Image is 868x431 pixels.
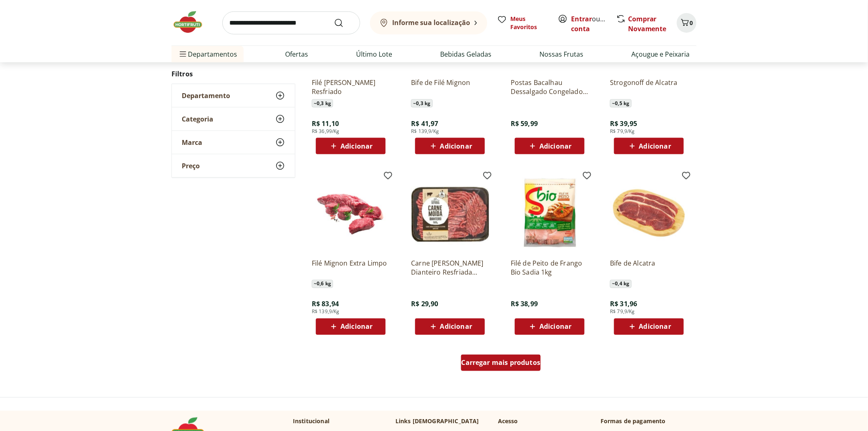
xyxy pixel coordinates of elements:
[356,49,392,59] a: Último Lote
[511,119,538,128] span: R$ 59,99
[411,78,489,96] a: Bife de Filé Mignon
[610,300,637,309] span: R$ 31,96
[312,119,339,128] span: R$ 11,10
[370,11,487,34] button: Informe sua localização
[172,154,295,177] button: Preço
[415,319,485,335] button: Adicionar
[610,309,635,315] span: R$ 79,9/Kg
[415,138,485,154] button: Adicionar
[639,323,671,330] span: Adicionar
[511,78,589,96] a: Postas Bacalhau Dessalgado Congelado Riberalves 800G
[639,143,671,149] span: Adicionar
[312,78,390,96] a: Filé [PERSON_NAME] Resfriado
[340,323,372,330] span: Adicionar
[571,14,608,34] span: ou
[182,162,200,170] span: Preço
[334,18,354,28] button: Submit Search
[411,174,489,252] img: Carne Moída Bovina Dianteiro Resfriada Natural da Terra 500g
[511,174,589,252] img: Filé de Peito de Frango Bio Sadia 1kg
[610,174,688,252] img: Bife de Alcatra
[677,13,697,33] button: Carrinho
[411,119,438,128] span: R$ 41,97
[411,99,432,108] span: ~ 0,3 kg
[182,138,202,147] span: Marca
[610,99,631,108] span: ~ 0,5 kg
[461,355,541,374] a: Carregar mais produtos
[182,92,230,100] span: Departamento
[172,131,295,154] button: Marca
[515,138,585,154] button: Adicionar
[601,417,697,426] p: Formas de pagamento
[312,99,333,108] span: ~ 0,3 kg
[614,319,684,335] button: Adicionar
[178,44,237,64] span: Departamentos
[510,15,548,31] span: Meus Favoritos
[511,300,538,309] span: R$ 38,99
[461,360,541,366] span: Carregar mais produtos
[539,323,571,330] span: Adicionar
[515,319,585,335] button: Adicionar
[690,19,693,27] span: 0
[511,259,589,277] a: Filé de Peito de Frango Bio Sadia 1kg
[610,119,637,128] span: R$ 39,95
[316,138,386,154] button: Adicionar
[631,49,690,59] a: Açougue e Peixaria
[440,49,491,59] a: Bebidas Geladas
[312,259,390,277] a: Filé Mignon Extra Limpo
[392,18,470,27] b: Informe sua localização
[498,417,518,426] p: Acesso
[312,309,340,315] span: R$ 139,9/Kg
[411,300,438,309] span: R$ 29,90
[395,417,479,426] p: Links [DEMOGRAPHIC_DATA]
[571,14,592,23] a: Entrar
[285,49,308,59] a: Ofertas
[497,15,548,31] a: Meus Favoritos
[293,417,329,426] p: Institucional
[610,78,688,96] a: Strogonoff de Alcatra
[411,259,489,277] a: Carne [PERSON_NAME] Dianteiro Resfriada Natural da Terra 500g
[312,174,390,252] img: Filé Mignon Extra Limpo
[172,108,295,131] button: Categoria
[571,14,616,33] a: Criar conta
[610,128,635,135] span: R$ 79,9/Kg
[178,44,188,64] button: Menu
[340,143,372,149] span: Adicionar
[316,319,386,335] button: Adicionar
[628,14,667,33] a: Comprar Novamente
[171,66,295,82] h2: Filtros
[172,84,295,107] button: Departamento
[171,10,212,34] img: Hortifruti
[182,115,213,123] span: Categoria
[614,138,684,154] button: Adicionar
[312,128,340,135] span: R$ 36,99/Kg
[312,300,339,309] span: R$ 83,94
[411,128,439,135] span: R$ 139,9/Kg
[539,49,583,59] a: Nossas Frutas
[610,280,631,288] span: ~ 0,4 kg
[610,259,688,277] a: Bife de Alcatra
[440,143,472,149] span: Adicionar
[539,143,571,149] span: Adicionar
[440,323,472,330] span: Adicionar
[222,11,360,34] input: search
[312,280,333,288] span: ~ 0,6 kg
